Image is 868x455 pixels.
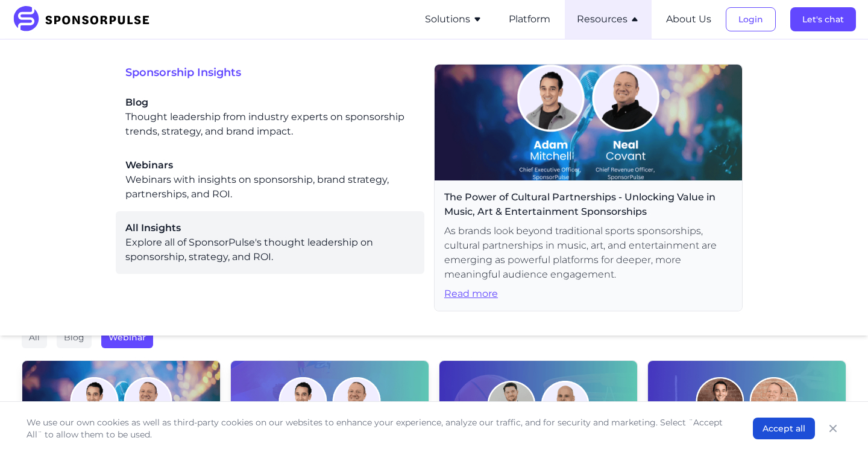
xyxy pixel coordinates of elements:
[435,65,742,180] img: Webinar header image
[125,158,415,202] div: Webinars with insights on sponsorship, brand strategy, partnerships, and ROI.
[125,64,434,81] span: Sponsorship Insights
[125,158,415,202] a: WebinarsWebinars with insights on sponsorship, brand strategy, partnerships, and ROI.
[22,326,47,348] div: All
[808,397,868,455] iframe: Chat Widget
[125,95,415,139] div: Thought leadership from industry experts on sponsorship trends, strategy, and brand impact.
[666,12,711,27] button: About Us
[425,12,482,27] button: Solutions
[27,416,729,441] p: We use our own cookies as well as third-party cookies on our websites to enhance your experience,...
[57,326,92,348] div: Blog
[790,7,856,31] button: Let's chat
[125,158,415,173] span: Webinars
[509,12,550,27] button: Platform
[790,14,856,25] a: Let's chat
[726,7,776,31] button: Login
[101,326,153,348] div: Webinar
[577,12,640,27] button: Resources
[509,14,550,25] a: Platform
[444,190,732,219] span: The Power of Cultural Partnerships - Unlocking Value in Music, Art & Entertainment Sponsorships
[125,95,415,110] span: Blog
[125,221,415,264] div: Explore all of SponsorPulse's thought leadership on sponsorship, strategy, and ROI.
[125,95,415,139] a: BlogThought leadership from industry experts on sponsorship trends, strategy, and brand impact.
[12,6,159,33] img: SponsorPulse
[125,221,415,264] a: All InsightsExplore all of SponsorPulse's thought leadership on sponsorship, strategy, and ROI.
[753,418,815,439] button: Accept all
[444,287,732,301] span: Read more
[125,221,415,235] span: All Insights
[444,224,732,282] span: As brands look beyond traditional sports sponsorships, cultural partnerships in music, art, and e...
[726,14,776,25] a: Login
[666,14,711,25] a: About Us
[434,64,743,311] a: The Power of Cultural Partnerships - Unlocking Value in Music, Art & Entertainment SponsorshipsAs...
